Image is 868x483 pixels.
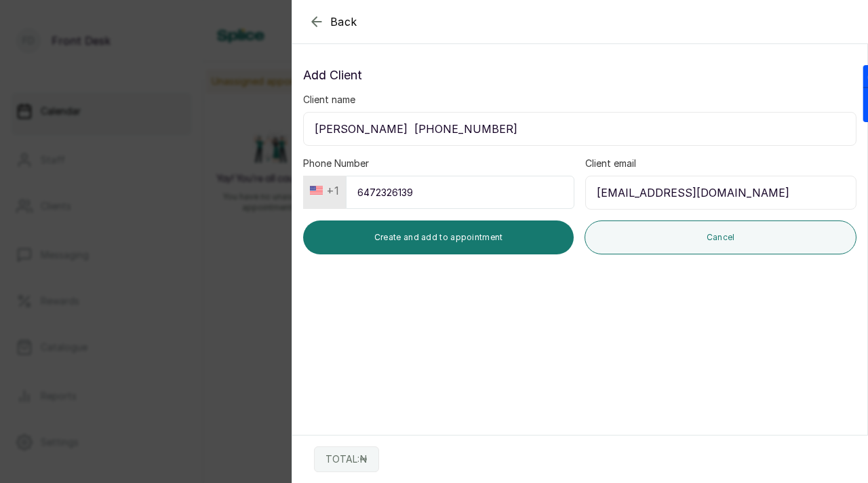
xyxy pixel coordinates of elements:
button: Back [309,14,357,30]
input: Enter client name [303,112,856,146]
label: Client email [585,157,636,170]
input: email@acme.com [585,176,856,210]
input: 9151930463 [346,176,574,209]
p: Add Client [303,66,856,85]
button: +1 [304,180,344,201]
label: Phone Number [303,157,369,170]
label: Client name [303,93,355,107]
button: Cancel [585,220,856,254]
p: TOTAL: ₦ [325,452,368,466]
span: Back [330,14,357,30]
button: Create and add to appointment [303,220,574,254]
